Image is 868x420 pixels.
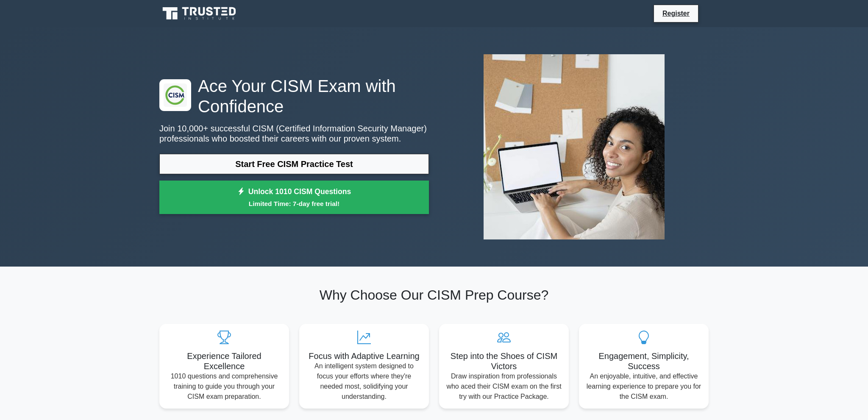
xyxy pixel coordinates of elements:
[159,181,429,214] a: Unlock 1010 CISM QuestionsLimited Time: 7-day free trial!
[446,351,562,371] h5: Step into the Shoes of CISM Victors
[170,199,418,209] small: Limited Time: 7-day free trial!
[159,287,709,303] h2: Why Choose Our CISM Prep Course?
[446,371,562,402] p: Draw inspiration from professionals who aced their CISM exam on the first try with our Practice P...
[586,371,702,402] p: An enjoyable, intuitive, and effective learning experience to prepare you for the CISM exam.
[306,361,422,402] p: An intelligent system designed to focus your efforts where they're needed most, solidifying your ...
[159,154,429,174] a: Start Free CISM Practice Test
[306,351,422,361] h5: Focus with Adaptive Learning
[657,8,695,19] a: Register
[586,351,702,371] h5: Engagement, Simplicity, Success
[159,76,429,117] h1: Ace Your CISM Exam with Confidence
[166,351,282,371] h5: Experience Tailored Excellence
[159,123,429,144] p: Join 10,000+ successful CISM (Certified Information Security Manager) professionals who boosted t...
[166,371,282,402] p: 1010 questions and comprehensive training to guide you through your CISM exam preparation.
